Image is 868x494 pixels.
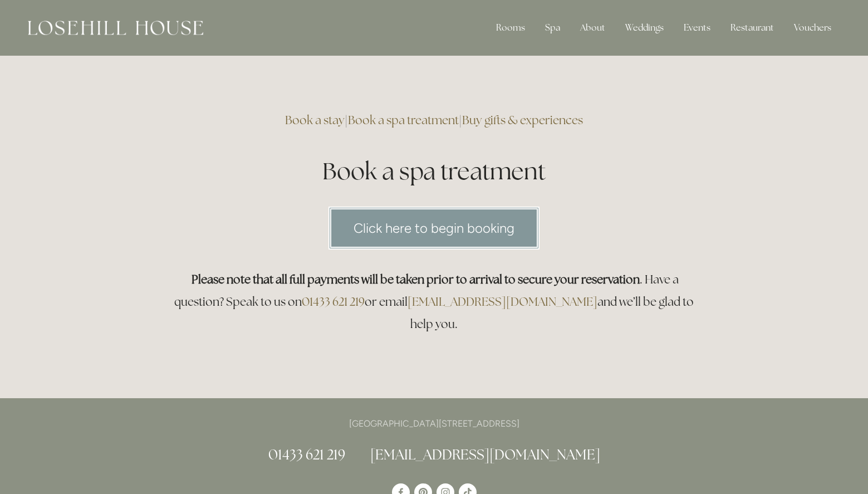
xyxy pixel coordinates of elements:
h3: . Have a question? Speak to us on or email and we’ll be glad to help you. [168,268,700,335]
div: Weddings [616,17,673,39]
img: Losehill House [28,21,203,35]
a: Book a stay [285,113,345,128]
a: Buy gifts & experiences [462,113,583,128]
div: Events [675,17,719,39]
strong: Please note that all full payments will be taken prior to arrival to secure your reservation [192,272,640,287]
h3: | | [168,109,700,131]
div: Spa [536,17,569,39]
a: Book a spa treatment [348,113,459,128]
a: Vouchers [785,17,840,39]
a: [EMAIL_ADDRESS][DOMAIN_NAME] [408,294,597,309]
a: [EMAIL_ADDRESS][DOMAIN_NAME] [370,446,600,463]
a: 01433 621 219 [302,294,365,309]
h1: Book a spa treatment [168,155,700,188]
div: Rooms [487,17,534,39]
div: Restaurant [722,17,783,39]
div: About [571,17,614,39]
a: 01433 621 219 [268,446,345,463]
a: Click here to begin booking [328,207,540,250]
p: [GEOGRAPHIC_DATA][STREET_ADDRESS] [168,416,700,431]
